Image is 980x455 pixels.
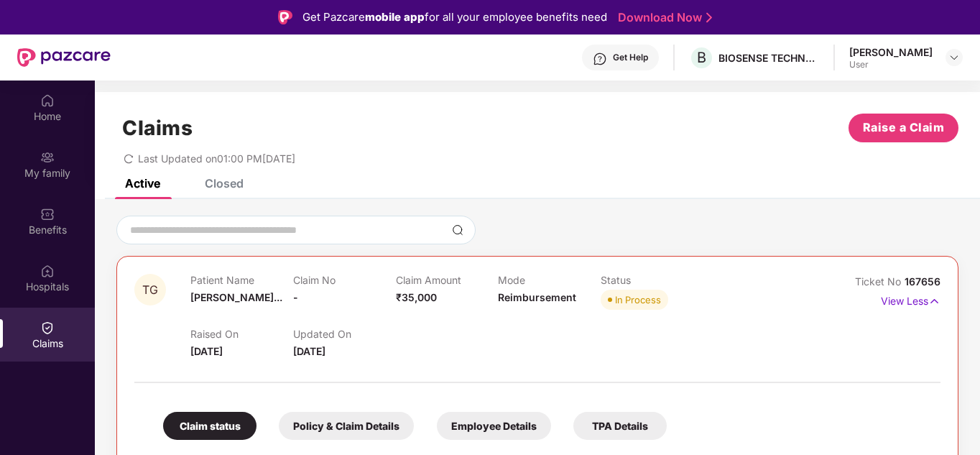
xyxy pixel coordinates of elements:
[452,224,463,236] img: svg+xml;base64,PHN2ZyBpZD0iU2VhcmNoLTMyeDMyIiB4bWxucz0iaHR0cDovL3d3dy53My5vcmcvMjAwMC9zdmciIHdpZH...
[40,321,55,335] img: svg+xml;base64,PHN2ZyBpZD0iQ2xhaW0iIHhtbG5zPSJodHRwOi8vd3d3LnczLm9yZy8yMDAwL3N2ZyIgd2lkdGg9IjIwIi...
[863,119,945,137] span: Raise a Claim
[615,293,661,307] div: In Process
[190,274,293,286] p: Patient Name
[40,207,55,221] img: svg+xml;base64,PHN2ZyBpZD0iQmVuZWZpdHMiIHhtbG5zPSJodHRwOi8vd3d3LnczLm9yZy8yMDAwL3N2ZyIgd2lkdGg9Ij...
[855,275,905,288] span: Ticket No
[948,52,960,63] img: svg+xml;base64,PHN2ZyBpZD0iRHJvcGRvd24tMzJ4MzIiIHhtbG5zPSJodHRwOi8vd3d3LnczLm9yZy8yMDAwL3N2ZyIgd2...
[279,412,414,440] div: Policy & Claim Details
[302,9,607,26] div: Get Pazcare for all your employee benefits need
[40,93,55,108] img: svg+xml;base64,PHN2ZyBpZD0iSG9tZSIgeG1sbnM9Imh0dHA6Ly93d3cudzMub3JnLzIwMDAvc3ZnIiB3aWR0aD0iMjAiIG...
[293,291,298,303] span: -
[905,275,940,288] span: 167656
[293,328,396,340] p: Updated On
[928,293,940,309] img: svg+xml;base64,PHN2ZyB4bWxucz0iaHR0cDovL3d3dy53My5vcmcvMjAwMC9zdmciIHdpZHRoPSIxNyIgaGVpZ2h0PSIxNy...
[601,274,703,286] p: Status
[278,10,292,24] img: Logo
[618,10,708,25] a: Download Now
[40,150,55,165] img: svg+xml;base64,PHN2ZyB3aWR0aD0iMjAiIGhlaWdodD0iMjAiIHZpZXdCb3g9IjAgMCAyMCAyMCIgZmlsbD0ibm9uZSIgeG...
[849,114,958,142] button: Raise a Claim
[396,274,499,286] p: Claim Amount
[124,152,134,165] span: redo
[205,176,244,190] div: Closed
[396,291,437,303] span: ₹35,000
[573,412,667,440] div: TPA Details
[706,10,712,25] img: Stroke
[40,264,55,278] img: svg+xml;base64,PHN2ZyBpZD0iSG9zcGl0YWxzIiB4bWxucz0iaHR0cDovL3d3dy53My5vcmcvMjAwMC9zdmciIHdpZHRoPS...
[697,49,706,66] span: B
[163,412,256,440] div: Claim status
[190,328,293,340] p: Raised On
[593,52,607,66] img: svg+xml;base64,PHN2ZyBpZD0iSGVscC0zMngzMiIgeG1sbnM9Imh0dHA6Ly93d3cudzMub3JnLzIwMDAvc3ZnIiB3aWR0aD...
[613,52,648,63] div: Get Help
[293,345,325,357] span: [DATE]
[498,291,576,303] span: Reimbursement
[17,48,111,67] img: New Pazcare Logo
[122,116,193,140] h1: Claims
[293,274,396,286] p: Claim No
[365,10,425,24] strong: mobile app
[190,345,223,357] span: [DATE]
[142,284,158,296] span: TG
[849,45,933,59] div: [PERSON_NAME]
[437,412,551,440] div: Employee Details
[498,274,601,286] p: Mode
[718,51,819,65] div: BIOSENSE TECHNOLOGIES PRIVATE LIMITED
[881,290,940,309] p: View Less
[125,176,160,190] div: Active
[138,152,295,165] span: Last Updated on 01:00 PM[DATE]
[849,59,933,70] div: User
[190,291,282,303] span: [PERSON_NAME]...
